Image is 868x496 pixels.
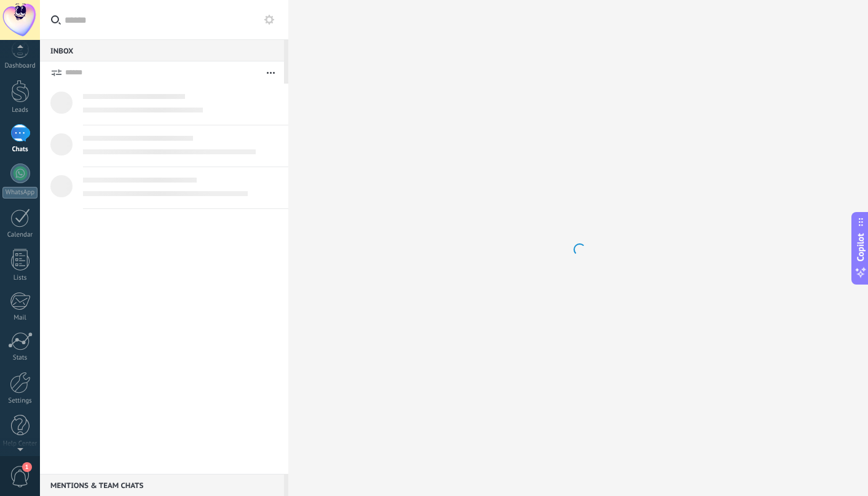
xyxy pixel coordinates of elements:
div: Chats [2,146,38,154]
div: Calendar [2,231,38,239]
div: WhatsApp [2,187,37,199]
div: Mentions & Team chats [40,474,284,496]
div: Dashboard [2,62,38,70]
div: Stats [2,354,38,362]
button: More [258,61,284,84]
span: 1 [22,462,32,472]
span: Copilot [854,233,867,261]
div: Lists [2,274,38,282]
div: Mail [2,314,38,322]
div: Inbox [40,39,284,61]
div: Settings [2,397,38,405]
div: Leads [2,106,38,114]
